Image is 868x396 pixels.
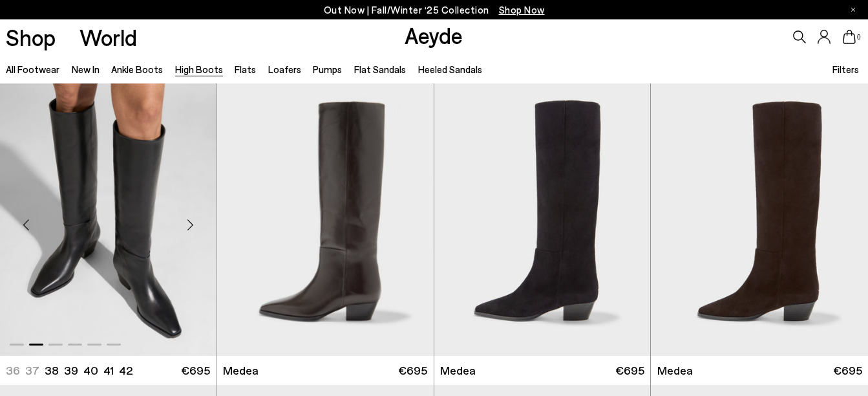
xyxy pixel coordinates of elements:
a: Flats [235,63,256,75]
div: Next slide [171,206,210,245]
a: 0 [843,30,856,44]
li: 42 [119,362,132,379]
a: All Footwear [6,63,59,75]
a: Shop [6,26,56,49]
span: €695 [615,362,644,379]
div: Previous slide [6,206,45,245]
span: Medea [223,362,259,379]
p: Out Now | Fall/Winter ‘25 Collection [324,2,545,18]
span: Filters [832,63,859,75]
span: Navigate to /collections/new-in [499,4,545,16]
li: 40 [83,362,98,379]
a: World [79,26,137,49]
a: Medea €695 [217,356,434,385]
a: Medea €695 [434,356,651,385]
a: Pumps [313,63,342,75]
a: Heeled Sandals [418,63,482,75]
ul: variant [6,362,129,379]
a: Medea €695 [651,356,868,385]
a: Loafers [268,63,301,75]
div: 1 / 6 [217,83,434,356]
img: Medea Suede Knee-High Boots [434,83,651,356]
span: €695 [833,362,862,379]
a: Ankle Boots [111,63,163,75]
a: Aeyde [405,21,463,49]
li: 38 [45,362,59,379]
li: 41 [103,362,114,379]
a: New In [72,63,100,75]
span: Medea [657,362,693,379]
span: €695 [398,362,427,379]
span: €695 [181,362,210,379]
a: Next slide Previous slide [217,83,434,356]
span: 0 [856,34,862,41]
a: High Boots [175,63,223,75]
span: Medea [440,362,476,379]
li: 39 [64,362,78,379]
a: Flat Sandals [354,63,406,75]
img: Medea Knee-High Boots [217,83,434,356]
img: Medea Suede Knee-High Boots [651,83,868,356]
